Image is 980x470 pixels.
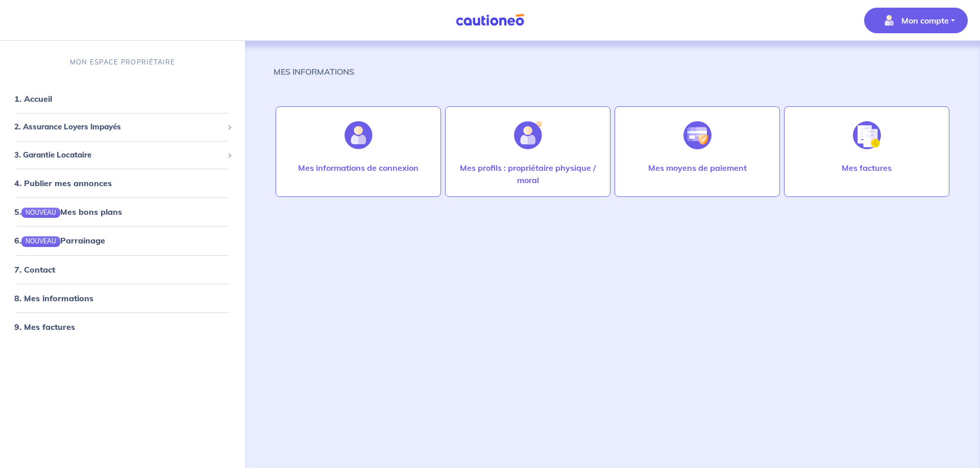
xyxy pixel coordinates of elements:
p: Mon compte [901,14,949,27]
img: illu_account.svg [345,121,373,149]
a: 5.NOUVEAUMes bons plans [14,207,122,217]
span: 3. Garantie Locataire [14,149,223,161]
p: Mes informations de connexion [298,162,419,174]
p: MON ESPACE PROPRIÉTAIRE [70,57,175,67]
div: 4. Publier mes annonces [4,173,241,193]
span: 2. Assurance Loyers Impayés [14,121,223,133]
div: 8. Mes informations [4,287,241,308]
img: illu_account_valid_menu.svg [881,12,897,29]
img: Cautioneo [452,14,528,27]
div: 9. Mes factures [4,316,241,337]
div: 6.NOUVEAUParrainage [4,230,241,251]
a: 4. Publier mes annonces [14,178,112,188]
a: 1. Accueil [14,94,52,104]
img: illu_credit_card_no_anim.svg [683,121,712,149]
p: Mes moyens de paiement [648,162,747,174]
p: MES INFORMATIONS [274,65,354,78]
button: illu_account_valid_menu.svgMon compte [864,8,968,33]
div: 1. Accueil [4,88,241,109]
a: 6.NOUVEAUParrainage [14,235,105,245]
a: 7. Contact [14,264,55,274]
div: 5.NOUVEAUMes bons plans [4,202,241,222]
p: Mes profils : propriétaire physique / moral [456,162,600,186]
a: 9. Mes factures [14,321,75,331]
div: 3. Garantie Locataire [4,145,241,165]
img: illu_invoice.svg [853,121,881,149]
div: 2. Assurance Loyers Impayés [4,117,241,137]
p: Mes factures [842,162,892,174]
img: illu_account_add.svg [514,121,542,149]
a: 8. Mes informations [14,293,93,303]
div: 7. Contact [4,259,241,279]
